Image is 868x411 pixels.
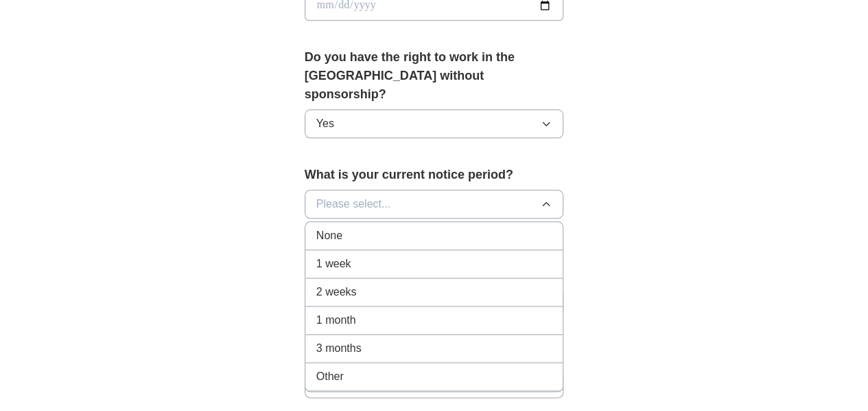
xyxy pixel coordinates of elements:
[305,190,564,219] button: Please select...
[316,312,356,329] span: 1 month
[316,256,351,272] span: 1 week
[316,196,391,212] span: Please select...
[305,166,564,184] label: What is your current notice period?
[316,284,357,300] span: 2 weeks
[316,340,362,357] span: 3 months
[316,227,342,244] span: None
[316,368,344,385] span: Other
[305,109,564,138] button: Yes
[305,48,564,104] label: Do you have the right to work in the [GEOGRAPHIC_DATA] without sponsorship?
[316,115,334,132] span: Yes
